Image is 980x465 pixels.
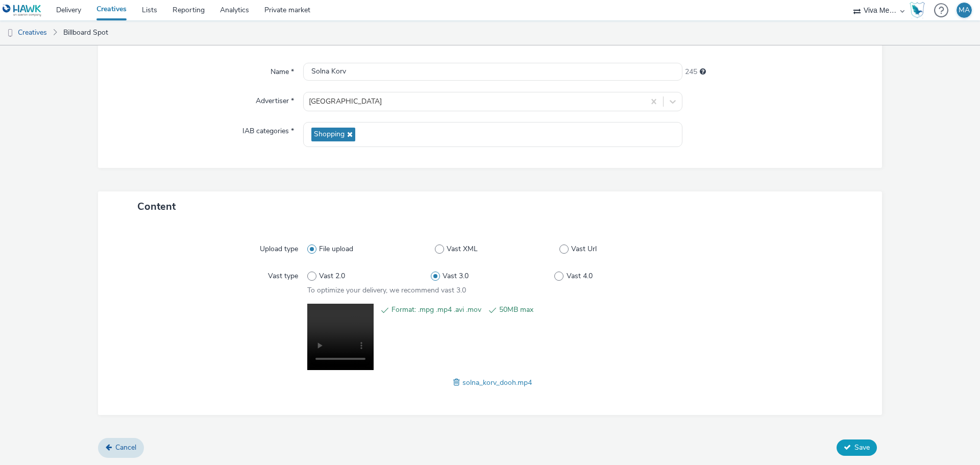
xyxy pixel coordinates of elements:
[5,28,15,38] img: dooh
[238,122,298,136] label: IAB categories *
[837,439,877,456] button: Save
[443,271,469,281] span: Vast 3.0
[115,443,136,452] span: Cancel
[137,200,176,213] span: Content
[391,304,481,316] span: Format: .mpg .mp4 .avi .mov
[314,130,345,139] span: Shopping
[462,378,532,387] span: solna_korv_dooh.mp4
[3,4,42,17] img: undefined Logo
[264,267,302,281] label: Vast type
[319,271,345,281] span: Vast 2.0
[266,63,298,77] label: Name *
[685,67,697,77] span: 245
[447,244,478,254] span: Vast XML
[303,63,682,81] input: Name
[256,240,302,254] label: Upload type
[307,285,466,295] span: To optimize your delivery, we recommend vast 3.0
[571,244,597,254] span: Vast Url
[959,3,970,18] div: MA
[700,67,706,77] div: Maximum 255 characters
[567,271,593,281] span: Vast 4.0
[58,20,113,45] a: Billboard Spot
[910,2,925,18] img: Hawk Academy
[854,443,870,452] span: Save
[319,244,353,254] span: File upload
[499,304,589,316] span: 50MB max
[910,2,929,18] a: Hawk Academy
[252,92,298,106] label: Advertiser *
[98,438,144,457] a: Cancel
